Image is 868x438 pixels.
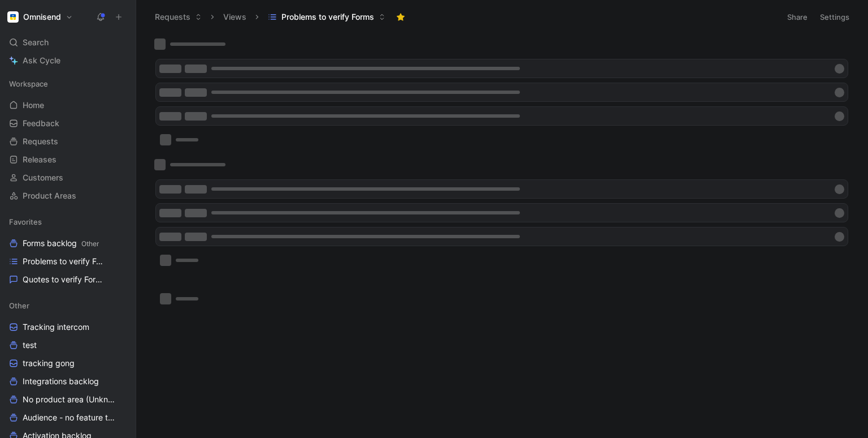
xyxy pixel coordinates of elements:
[23,376,99,387] span: Integrations backlog
[815,9,854,25] button: Settings
[5,187,131,204] a: Product Areas
[9,78,48,89] span: Workspace
[218,8,251,25] button: Views
[23,274,103,285] span: Quotes to verify Forms
[263,8,390,25] button: Problems to verify Forms
[23,136,58,147] span: Requests
[23,238,99,250] span: Forms backlog
[23,154,57,165] span: Releases
[5,235,131,252] a: Forms backlogOther
[281,11,374,23] span: Problems to verify Forms
[5,213,131,230] div: Favorites
[5,133,131,150] a: Requests
[23,190,76,201] span: Product Areas
[23,412,115,423] span: Audience - no feature tag
[23,394,116,405] span: No product area (Unknowns)
[23,100,44,111] span: Home
[23,12,61,22] h1: Omnisend
[23,358,75,369] span: tracking gong
[23,321,89,333] span: Tracking intercom
[23,54,60,67] span: Ask Cycle
[5,115,131,132] a: Feedback
[23,172,63,183] span: Customers
[5,169,131,186] a: Customers
[5,97,131,114] a: Home
[150,8,207,25] button: Requests
[5,9,76,25] button: OmnisendOmnisend
[5,337,131,354] a: test
[5,34,131,51] div: Search
[5,391,131,408] a: No product area (Unknowns)
[5,355,131,372] a: tracking gong
[5,409,131,426] a: Audience - no feature tag
[23,256,105,267] span: Problems to verify Forms
[23,340,37,351] span: test
[5,319,131,336] a: Tracking intercom
[5,373,131,390] a: Integrations backlog
[23,118,59,129] span: Feedback
[5,271,131,288] a: Quotes to verify Forms
[7,11,19,23] img: Omnisend
[9,300,29,311] span: Other
[5,297,131,314] div: Other
[23,36,49,49] span: Search
[5,75,131,92] div: Workspace
[81,239,99,248] span: Other
[5,151,131,168] a: Releases
[9,216,42,227] span: Favorites
[782,9,813,25] button: Share
[5,253,131,270] a: Problems to verify Forms
[5,52,131,69] a: Ask Cycle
